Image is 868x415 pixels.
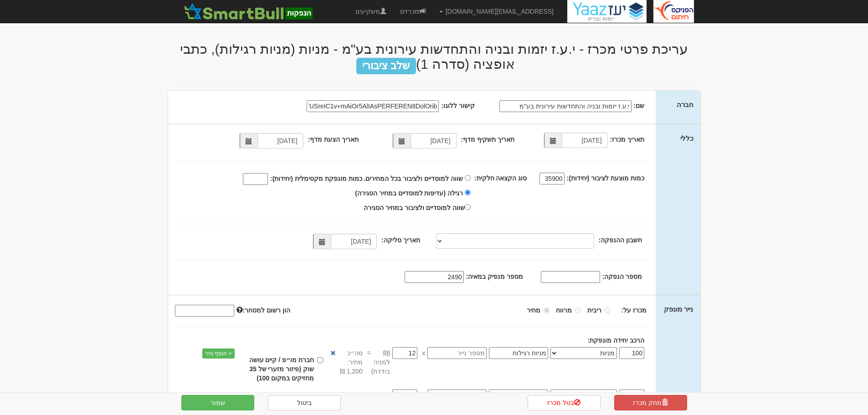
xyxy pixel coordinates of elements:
input: מחיר [544,307,550,313]
input: מחיר [392,347,417,359]
input: ריבית [605,307,611,313]
a: מחק מכרז [614,395,687,410]
a: + הוסף נייר [202,348,235,359]
label: תאריך תשקיף מדף: [461,135,514,144]
a: בטל מכרז [528,395,601,410]
span: סה״כ מחיר: 1,200 ₪ [339,348,363,376]
button: שמור [181,395,254,410]
label: חברה [677,100,693,109]
span: רגילה (עדיפות למוסדיים במחיר הסגירה) [355,190,463,197]
span: = [341,391,344,400]
input: כמות [619,389,644,401]
label: מספר מנפיק במאיה: [466,272,523,281]
strong: הרכב יחידה מונפקת: [588,337,644,344]
label: כמות מונפקת מקסימלית (יחידות): [270,174,362,183]
label: נייר מונפק [664,304,693,314]
input: מרווח [575,307,581,313]
span: (₪ למניה בודדת) [371,348,390,376]
strong: מרווח [556,307,572,314]
input: כמות [619,347,644,359]
span: שווה למוסדיים ולציבור בכל המחירים. [364,175,463,182]
strong: מכרז על: [621,307,647,314]
input: מחיר [392,389,417,401]
strong: חברת מו״פ / קיים עושה שוק (פיזור מזערי של 35 מחזיקים במקום 100) [249,356,314,382]
label: סוג הקצאה חלקית: [474,174,527,183]
strong: מחיר [527,307,540,314]
label: שם: [634,101,645,110]
input: סוג המניות [489,347,548,359]
input: שווה למוסדיים ולציבור במחיר הסגירה [465,204,471,210]
span: (₪ לאופציה בודדת) [344,391,390,409]
input: שווה למוסדיים ולציבור בכל המחירים. כמות מונפקת מקסימלית (יחידות): [465,175,471,181]
img: SmartBull Logo [181,2,315,20]
input: מספר נייר [427,347,487,359]
label: כמות מוצעת לציבור (יחידות): [567,174,645,183]
span: x [422,348,425,358]
span: שלב ציבורי [356,58,416,74]
a: ביטול [268,395,341,410]
input: מספר נייר [427,389,487,401]
label: חשבון ההנפקה: [599,236,642,245]
label: כללי [680,133,693,143]
label: תאריך הצעת מדף: [308,135,359,144]
input: חברת מו״פ / קיים עושה שוק (פיזור מזערי של 35 מחזיקים במקום 100) [317,357,323,363]
label: תאריך מכרז: [610,135,645,144]
label: תאריך סליקה: [381,236,420,245]
span: = [367,348,371,358]
input: רגילה (עדיפות למוסדיים במחיר הסגירה) [465,190,471,195]
label: הון רשום למסחר: [236,306,290,315]
label: מספר הנפקה: [602,272,642,281]
h2: עריכת פרטי מכרז - י.ע.ז יזמות ובניה והתחדשות עירונית בע"מ - מניות (מניות רגילות), כתבי אופציה (סד... [175,41,694,72]
span: שווה למוסדיים ולציבור במחיר הסגירה [364,204,465,211]
input: סוג המניות [489,389,548,401]
span: x [422,391,425,400]
strong: ריבית [587,307,601,314]
input: שווה למוסדיים ולציבור בכל המחירים. כמות מונפקת מקסימלית (יחידות): [243,173,268,185]
label: קישור ללוגו: [441,101,475,110]
span: סה״כ מחיר: - ₪ [293,391,336,400]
